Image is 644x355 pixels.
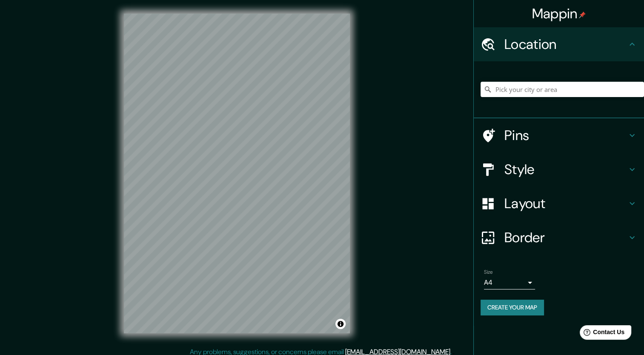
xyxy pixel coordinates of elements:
iframe: Help widget launcher [568,322,635,346]
h4: Mappin [532,5,586,22]
input: Pick your city or area [481,82,644,97]
h4: Pins [504,127,627,144]
div: Layout [474,186,644,220]
div: Border [474,220,644,255]
h4: Location [504,36,627,53]
div: Location [474,27,644,61]
label: Size [484,269,493,276]
button: Create your map [481,300,544,315]
canvas: Map [124,14,350,333]
img: pin-icon.png [579,11,586,18]
h4: Border [504,229,627,246]
h4: Style [504,161,627,178]
h4: Layout [504,195,627,212]
div: A4 [484,276,535,289]
div: Style [474,152,644,186]
button: Toggle attribution [335,319,346,329]
div: Pins [474,118,644,152]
